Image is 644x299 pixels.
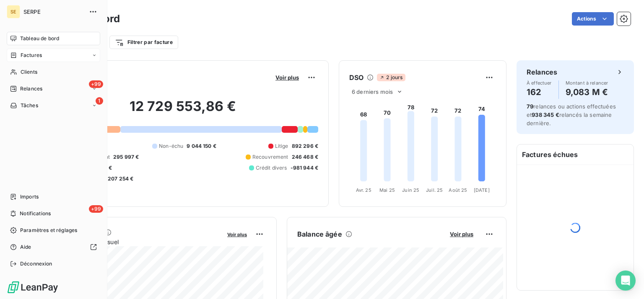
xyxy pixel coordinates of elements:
h2: 12 729 553,86 € [47,98,318,123]
span: Voir plus [450,231,473,237]
span: Paramètres et réglages [20,227,77,234]
span: Tableau de bord [20,35,59,42]
span: Notifications [20,210,51,217]
button: Filtrer par facture [109,36,178,49]
tspan: Juin 25 [402,187,419,193]
span: SERPE [23,8,84,15]
span: Litige [275,142,288,150]
span: 2 jours [377,74,405,81]
span: Montant à relancer [566,80,608,85]
span: 79 [527,103,533,110]
span: 892 296 € [292,142,318,150]
span: +99 [89,80,103,88]
span: 1 [96,97,103,105]
button: Actions [572,12,614,26]
tspan: Mai 25 [379,187,395,193]
span: relances ou actions effectuées et relancés la semaine dernière. [527,103,616,126]
span: Clients [21,68,37,76]
h6: Balance âgée [297,229,342,239]
h6: DSO [349,72,364,82]
span: Recouvrement [252,153,288,161]
span: Chiffre d'affaires mensuel [47,237,221,246]
button: Voir plus [225,230,249,238]
span: Imports [20,193,39,201]
span: Tâches [21,102,38,109]
tspan: Août 25 [449,187,467,193]
span: Factures [21,52,42,59]
h6: Factures échues [517,144,634,165]
span: Aide [20,243,31,251]
span: Crédit divers [256,164,287,172]
button: Voir plus [447,230,476,238]
span: À effectuer [527,80,552,85]
tspan: Juil. 25 [426,187,443,193]
div: Open Intercom Messenger [615,271,636,291]
span: Voir plus [227,232,247,237]
span: +99 [89,205,103,213]
tspan: Avr. 25 [356,187,371,193]
span: -207 254 € [105,175,134,183]
h4: 162 [527,85,552,99]
a: Aide [7,240,100,254]
span: 6 derniers mois [352,88,393,95]
span: Non-échu [159,142,183,150]
span: Déconnexion [20,260,52,268]
h6: Relances [527,67,557,77]
h4: 9,083 M € [566,85,608,99]
span: 9 044 150 € [187,142,216,150]
img: Logo LeanPay [7,281,59,294]
button: Voir plus [273,74,301,81]
div: SE [7,5,20,18]
span: Voir plus [275,74,299,81]
span: -981 944 € [291,164,319,172]
span: 295 997 € [113,153,139,161]
span: 246 468 € [292,153,318,161]
span: Relances [20,85,42,93]
tspan: [DATE] [474,187,490,193]
span: 938 345 € [532,111,559,118]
